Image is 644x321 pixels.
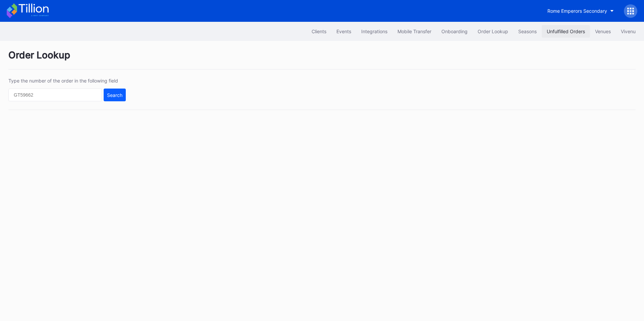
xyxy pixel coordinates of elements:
[595,29,611,34] div: Venues
[621,29,636,34] div: Vivenu
[547,29,585,34] div: Unfulfilled Orders
[331,25,356,38] button: Events
[104,89,126,101] button: Search
[356,25,392,38] button: Integrations
[336,29,351,34] div: Events
[8,89,102,101] input: GT59662
[361,29,387,34] div: Integrations
[590,25,616,38] button: Venues
[8,49,636,69] div: Order Lookup
[441,29,468,34] div: Onboarding
[307,25,331,38] button: Clients
[107,92,122,98] div: Search
[542,5,619,17] button: Rome Emperors Secondary
[8,78,126,84] div: Type the number of the order in the following field
[312,29,326,34] div: Clients
[478,29,508,34] div: Order Lookup
[547,8,607,14] div: Rome Emperors Secondary
[473,25,513,38] button: Order Lookup
[616,25,641,38] button: Vivenu
[518,29,537,34] div: Seasons
[542,25,590,38] button: Unfulfilled Orders
[436,25,473,38] button: Onboarding
[397,29,431,34] div: Mobile Transfer
[392,25,436,38] button: Mobile Transfer
[513,25,542,38] button: Seasons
